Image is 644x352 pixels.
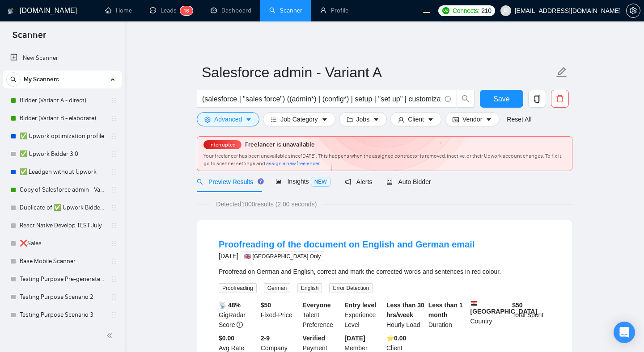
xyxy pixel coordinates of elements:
span: folder [347,116,353,123]
a: Base Mobile Scanner [20,252,105,270]
li: New Scanner [3,49,122,67]
b: 📡 48% [219,302,241,309]
a: messageLeads16 [150,7,193,14]
span: edit [556,67,568,78]
span: NEW [311,177,330,187]
a: React Native Develop TEST July [20,217,105,235]
span: notification [345,179,351,185]
b: Less than 30 hrs/week [386,302,424,318]
span: holder [110,293,117,301]
span: Auto Bidder [386,178,431,185]
span: robot [386,179,393,185]
span: search [457,95,474,103]
span: Vendor [462,114,482,124]
span: holder [110,186,117,193]
a: Testing Purpose Pre-generated 1 [20,270,105,288]
span: Scanner [5,29,53,47]
b: $0.00 [219,335,234,342]
button: barsJob Categorycaret-down [263,112,335,126]
span: Connects: [453,6,479,16]
span: caret-down [486,116,492,123]
span: 🇬🇧 [GEOGRAPHIC_DATA] Only [241,251,324,261]
b: $ 50 [512,302,522,309]
span: holder [110,168,117,176]
span: holder [110,222,117,229]
a: homeHome [105,7,132,14]
span: holder [110,115,117,122]
span: Your freelancer has been unavailable since [DATE] . This happens when the assigned contractor is ... [203,153,562,167]
span: search [197,179,203,185]
span: holder [110,258,117,265]
button: idcardVendorcaret-down [445,112,500,126]
span: Jobs [356,114,370,124]
span: holder [110,311,117,318]
button: settingAdvancedcaret-down [197,112,259,126]
button: userClientcaret-down [390,112,441,126]
span: search [7,76,20,83]
span: holder [110,204,117,211]
span: Advanced [214,114,242,124]
b: [DATE] [344,335,365,342]
sup: 16 [180,6,193,15]
input: Scanner name... [202,61,554,84]
span: double-left [106,331,115,340]
img: logo [8,4,14,18]
a: ❌Sales [20,235,105,252]
div: [DATE] [219,251,475,261]
button: delete [551,90,569,108]
span: Preview Results [197,178,261,185]
span: setting [627,7,640,14]
span: Interrupted [207,142,238,148]
a: dashboardDashboard [211,7,251,14]
span: assign a new freelancer [266,160,319,167]
span: 210 [481,6,491,16]
b: 2-9 [261,335,270,342]
b: $ 50 [261,302,271,309]
img: upwork-logo.png [442,7,449,14]
div: Total Spent [510,300,552,330]
span: holder [110,151,117,158]
span: user [503,8,509,14]
div: Open Intercom Messenger [614,322,635,343]
span: idcard [453,116,459,123]
span: Save [493,93,509,105]
div: GigRadar Score [217,300,259,330]
span: 6 [186,8,189,14]
button: search [6,72,21,87]
span: holder [110,276,117,283]
span: caret-down [246,116,252,123]
div: Hourly Load [385,300,427,330]
a: Bidder (Variant B - elaborate) [20,109,105,127]
span: copy [529,95,546,103]
input: Search Freelance Jobs... [202,93,441,105]
span: caret-down [322,116,328,123]
span: 1 [184,8,186,14]
a: searchScanner [269,7,302,14]
span: Detected 1000 results (2.00 seconds) [210,199,323,209]
a: ✅ Upwork Bidder 3.0 [20,145,105,163]
a: Reset All [507,114,531,124]
span: bars [271,116,277,123]
a: setting [626,7,640,14]
a: Bidder (Variant A - direct) [20,92,105,109]
span: Error Detection [329,283,373,293]
span: English [297,283,322,293]
div: Proofread on German and English, correct and mark the corrected words and sentences in red colour. [219,267,551,277]
span: holder [110,240,117,247]
button: copy [528,90,546,108]
img: 🇪🇬 [471,300,477,306]
span: Client [408,114,424,124]
span: caret-down [373,116,379,123]
span: Job Category [280,114,318,124]
span: holder [110,97,117,104]
div: Experience Level [343,300,385,330]
div: Fixed-Price [259,300,301,330]
a: Proofreading of the document on English and German email [219,239,475,249]
b: ⭐️ 0.00 [386,335,406,342]
span: Proofreading [219,283,257,293]
div: Duration [427,300,469,330]
b: Everyone [303,302,331,309]
span: holder [110,133,117,140]
a: Duplicate of ✅ Upwork Bidder 3.0 [20,199,105,217]
a: Copy of Salesforce admin - Variant A [20,181,105,199]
